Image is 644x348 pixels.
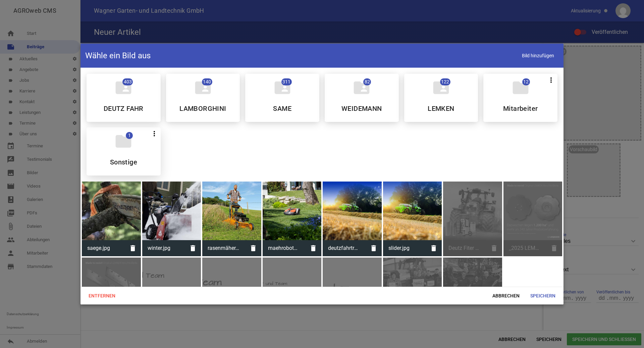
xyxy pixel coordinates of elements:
span: saege.jpg [82,239,125,257]
i: delete [125,240,141,256]
div: Sonstige [87,127,161,176]
i: folder [114,132,133,151]
h4: Wähle ein Bild aus [85,50,151,61]
span: 1 [126,132,133,139]
div: WEIDEMANN [325,74,399,122]
i: delete [185,240,201,256]
i: folder_shared [194,78,212,97]
span: Speichern [525,290,561,302]
div: DEUTZ FAHR [87,74,161,122]
h5: WEIDEMANN [341,105,382,112]
h5: LEMKEN [428,105,454,112]
span: maehroboter.jpg [263,239,306,257]
span: Bild hinzufügen [517,49,559,62]
i: delete [305,240,321,256]
span: 403 [122,78,133,85]
h5: Mitarbeiter [503,105,538,112]
i: more_vert [150,130,158,138]
span: Entfernen [83,290,121,302]
span: 311 [281,78,292,85]
h5: Sonstige [110,159,137,165]
h5: SAME [273,105,291,112]
div: SAME [245,74,319,122]
span: 82 [363,78,371,85]
i: folder_shared [432,78,450,97]
i: delete [245,240,261,256]
span: 140 [202,78,212,85]
span: rasenmäher.jpg [202,239,245,257]
span: winter.jpg [142,239,185,257]
i: folder_shared [273,78,292,97]
div: Mitarbeiter [483,74,557,122]
div: LEMKEN [404,74,478,122]
i: delete [366,240,382,256]
span: Abbrechen [487,290,525,302]
i: more_vert [547,76,555,84]
i: folder [511,78,530,97]
div: LAMBORGHINI [166,74,240,122]
span: 12 [522,78,530,85]
span: deutzfahrtreggerbild.jpg [323,239,366,257]
i: folder_shared [352,78,371,97]
button: more_vert [148,127,161,139]
h5: LAMBORGHINI [179,105,226,112]
span: slider.jpg [383,239,426,257]
h5: DEUTZ FAHR [104,105,144,112]
button: more_vert [545,74,557,86]
span: 122 [440,78,450,85]
i: delete [426,240,442,256]
i: folder_shared [114,78,133,97]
